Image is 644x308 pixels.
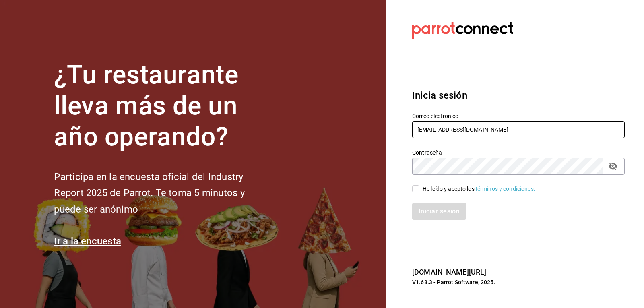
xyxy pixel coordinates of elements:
a: [DOMAIN_NAME][URL] [412,268,486,276]
a: Ir a la encuesta [54,236,121,247]
label: Contraseña [412,150,625,155]
button: passwordField [606,159,620,173]
h2: Participa en la encuesta oficial del Industry Report 2025 de Parrot. Te toma 5 minutos y puede se... [54,169,271,218]
a: Términos y condiciones. [475,186,535,192]
input: Ingresa tu correo electrónico [412,121,625,138]
label: Correo electrónico [412,113,625,119]
div: He leído y acepto los [423,185,535,193]
h3: Inicia sesión [412,88,625,103]
p: V1.68.3 - Parrot Software, 2025. [412,278,625,286]
h1: ¿Tu restaurante lleva más de un año operando? [54,60,271,152]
